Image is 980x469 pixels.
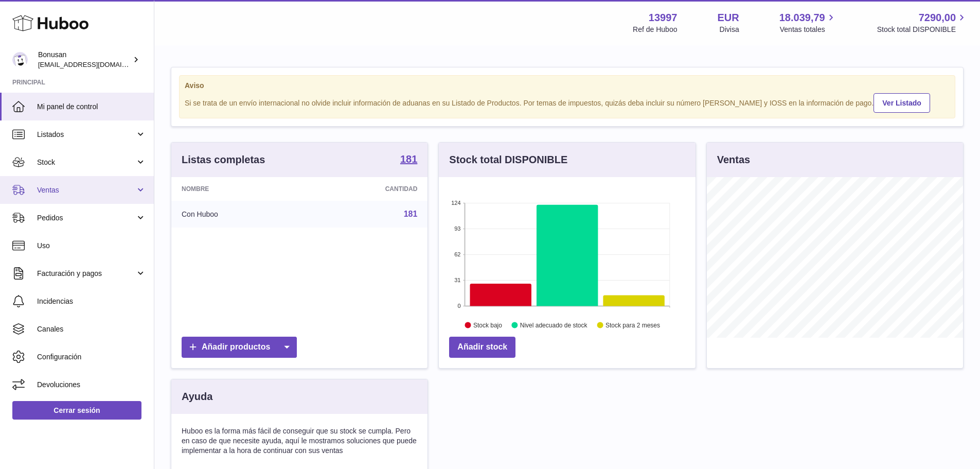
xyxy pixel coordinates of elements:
span: Stock [37,158,135,167]
div: Divisa [720,25,739,34]
span: 7290,00 [919,11,956,25]
div: Si se trata de un envío internacional no olvide incluir información de aduanas en su Listado de P... [185,92,950,113]
text: Nivel adecuado de stock [520,322,588,329]
td: Con Huboo [171,201,305,228]
span: Incidencias [37,297,146,306]
h3: Stock total DISPONIBLE [449,153,567,167]
th: Cantidad [305,177,428,201]
text: 124 [451,200,460,206]
a: Añadir stock [449,337,515,358]
text: Stock bajo [473,322,502,329]
strong: Aviso [185,81,950,91]
a: 181 [404,210,418,218]
div: Bonusan [38,50,131,70]
span: Devoluciones [37,380,146,390]
text: 93 [455,225,461,232]
text: 31 [455,277,461,283]
a: Añadir productos [182,337,297,358]
h3: Ayuda [182,390,212,404]
div: Ref de Huboo [633,25,677,34]
span: Listados [37,130,135,140]
span: Configuración [37,352,146,362]
a: Ver Listado [874,93,930,113]
span: Canales [37,324,146,334]
a: Cerrar sesión [12,401,141,420]
span: Uso [37,241,146,251]
span: Ventas [37,185,135,195]
span: 18.039,79 [779,11,825,25]
text: 0 [458,303,461,309]
span: [EMAIL_ADDRESS][DOMAIN_NAME] [38,60,151,68]
a: 18.039,79 Ventas totales [779,11,837,34]
h3: Ventas [717,153,750,167]
p: Huboo es la forma más fácil de conseguir que su stock se cumpla. Pero en caso de que necesite ayu... [182,426,417,456]
text: 62 [455,251,461,257]
span: Pedidos [37,213,135,223]
th: Nombre [171,177,305,201]
a: 7290,00 Stock total DISPONIBLE [877,11,968,34]
span: Stock total DISPONIBLE [877,25,968,34]
strong: EUR [717,11,739,25]
strong: 13997 [649,11,678,25]
text: Stock para 2 meses [605,322,660,329]
strong: 181 [400,154,417,164]
h3: Listas completas [182,153,265,167]
img: info@bonusan.es [12,52,28,67]
span: Mi panel de control [37,102,146,112]
span: Facturación y pagos [37,269,135,279]
span: Ventas totales [780,25,837,34]
a: 181 [400,154,417,166]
